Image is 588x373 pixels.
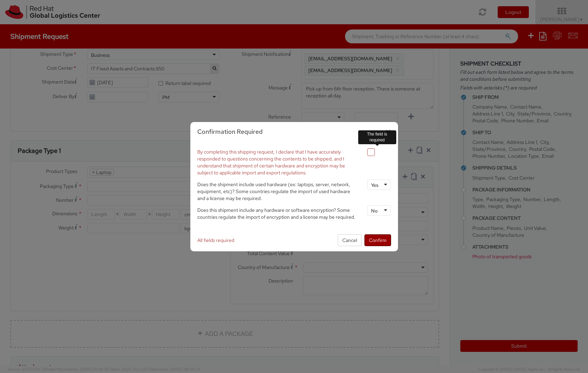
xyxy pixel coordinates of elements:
button: Cancel [338,234,362,246]
h3: Confirmation Required [197,127,391,136]
div: No [371,207,378,214]
span: Does the shipment include used hardware (ex: laptops, server, network, equipment, etc)? Some coun... [197,181,350,201]
span: All fields required [197,237,234,243]
span: Does this shipment include any hardware or software encryption? Some countries regulate the impor... [197,207,355,220]
div: Yes [371,182,379,189]
span: By completing this shipping request, I declare that I have accurately responded to questions conc... [197,149,345,176]
div: The field is required [358,130,396,144]
button: Confirm [364,234,391,246]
